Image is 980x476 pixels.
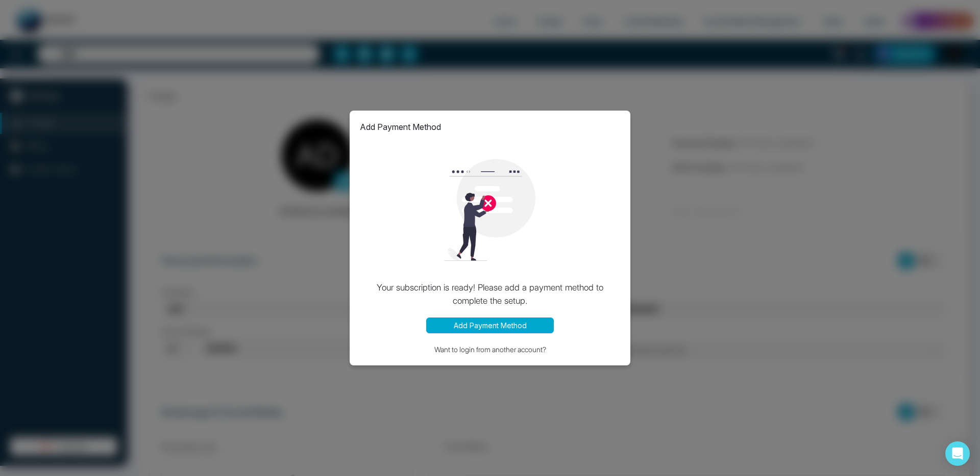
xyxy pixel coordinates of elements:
[360,343,620,355] button: Want to login from another account?
[945,441,970,466] div: Open Intercom Messenger
[360,121,441,133] p: Add Payment Method
[426,318,554,333] button: Add Payment Method
[360,281,620,307] p: Your subscription is ready! Please add a payment method to complete the setup.
[439,159,541,261] img: loading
